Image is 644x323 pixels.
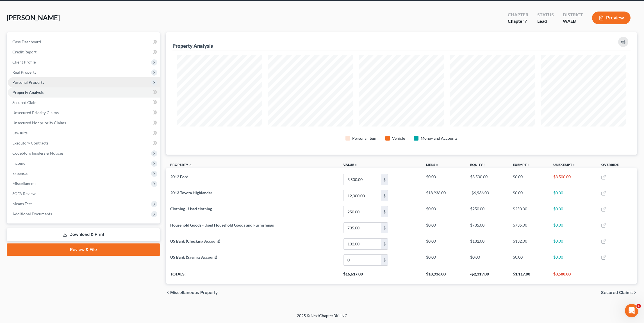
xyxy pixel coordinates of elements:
[8,47,160,57] a: Credit Report
[422,252,466,268] td: $0.00
[563,18,583,24] div: WAEB
[597,159,637,172] th: Override
[549,204,597,220] td: $0.00
[343,223,381,233] input: 0.00
[549,188,597,204] td: $0.00
[8,118,160,128] a: Unsecured Nonpriority Claims
[8,87,160,98] a: Property Analysis
[12,171,28,176] span: Expenses
[527,163,530,167] i: unfold_more
[466,204,508,220] td: $250.00
[166,290,218,295] button: chevron_left Miscellaneous Property
[343,174,381,185] input: 0.00
[12,181,37,186] span: Miscellaneous
[381,223,388,233] div: $
[12,60,36,64] span: Client Profile
[466,171,508,188] td: $3,500.00
[422,220,466,236] td: $0.00
[508,12,528,18] div: Chapter
[524,18,527,24] span: 7
[422,204,466,220] td: $0.00
[422,188,466,204] td: $18,936.00
[508,268,549,284] th: $1,117.00
[483,163,486,167] i: unfold_more
[572,163,575,167] i: unfold_more
[426,162,439,167] a: Liensunfold_more
[8,128,160,138] a: Lawsuits
[549,236,597,252] td: $0.00
[563,12,583,18] div: District
[12,39,41,44] span: Case Dashboard
[12,211,52,216] span: Additional Documents
[466,188,508,204] td: -$6,936.00
[12,49,37,54] span: Credit Report
[12,151,63,155] span: Codebtors Insiders & Notices
[8,138,160,148] a: Executory Contracts
[633,290,637,295] i: chevron_right
[381,190,388,201] div: $
[592,12,631,24] button: Preview
[170,162,192,167] a: Property expand_less
[12,70,37,74] span: Real Property
[8,108,160,118] a: Unsecured Priority Claims
[343,162,358,167] a: Valueunfold_more
[508,236,549,252] td: $132.00
[381,239,388,249] div: $
[537,18,554,24] div: Lead
[381,255,388,265] div: $
[189,163,192,167] i: expand_less
[513,162,530,167] a: Exemptunfold_more
[162,313,482,323] div: 2025 © NextChapterBK, INC
[549,268,597,284] th: $3,500.00
[508,18,528,24] div: Chapter
[170,255,217,259] span: US Bank (Savings Account)
[170,206,212,211] span: Clothing - Used clothing
[8,98,160,108] a: Secured Claims
[549,220,597,236] td: $0.00
[170,223,274,227] span: Household Goods - Used Household Goods and Furnishings
[12,191,36,196] span: SOFA Review
[352,135,376,141] div: Personal Item
[170,290,218,295] span: Miscellaneous Property
[636,304,641,308] span: 1
[170,239,220,243] span: US Bank (Checking Account)
[421,135,458,141] div: Money and Accounts
[508,204,549,220] td: $250.00
[170,190,212,195] span: 2013 Toyota Highlander
[422,171,466,188] td: $0.00
[466,268,508,284] th: -$2,319.00
[343,206,381,217] input: 0.00
[435,163,439,167] i: unfold_more
[508,188,549,204] td: $0.00
[553,162,575,167] a: Unexemptunfold_more
[508,171,549,188] td: $0.00
[549,171,597,188] td: $3,500.00
[381,206,388,217] div: $
[343,190,381,201] input: 0.00
[7,228,160,241] a: Download & Print
[392,135,405,141] div: Vehicle
[339,268,422,284] th: $16,617.00
[354,163,358,167] i: unfold_more
[166,268,339,284] th: Totals:
[466,236,508,252] td: $132.00
[7,13,60,22] span: [PERSON_NAME]
[466,220,508,236] td: $735.00
[537,12,554,18] div: Status
[8,189,160,199] a: SOFA Review
[12,130,28,135] span: Lawsuits
[508,220,549,236] td: $735.00
[12,110,59,115] span: Unsecured Priority Claims
[12,120,66,125] span: Unsecured Nonpriority Claims
[601,290,637,295] button: Secured Claims chevron_right
[343,255,381,265] input: 0.00
[381,174,388,185] div: $
[343,239,381,249] input: 0.00
[625,304,638,317] iframe: Intercom live chat
[470,162,486,167] a: Equityunfold_more
[7,243,160,256] a: Review & File
[422,268,466,284] th: $18,936.00
[422,236,466,252] td: $0.00
[601,290,633,295] span: Secured Claims
[166,290,170,295] i: chevron_left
